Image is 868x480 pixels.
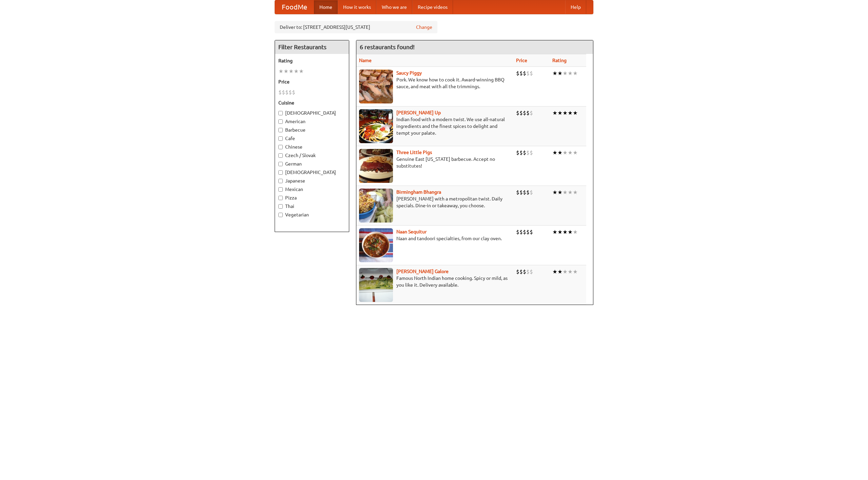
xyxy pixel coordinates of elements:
[278,110,346,116] label: [DEMOGRAPHIC_DATA]
[299,68,304,75] li: ★
[278,118,346,125] label: American
[359,70,393,103] img: saucy.jpg
[519,109,523,117] li: $
[523,70,526,77] li: $
[278,203,346,210] label: Thai
[278,170,283,175] input: [DEMOGRAPHIC_DATA]
[519,189,523,196] li: $
[376,0,412,14] a: Who we are
[552,189,557,196] li: ★
[278,111,283,115] input: [DEMOGRAPHIC_DATA]
[275,0,314,14] a: FoodMe
[568,70,573,77] li: ★
[557,228,563,236] li: ★
[278,135,346,142] label: Cafe
[278,187,283,192] input: Mexican
[557,70,563,77] li: ★
[519,149,523,156] li: $
[278,143,346,150] label: Chinese
[278,99,346,106] h5: Cuisine
[563,268,568,275] li: ★
[523,189,526,196] li: $
[552,268,557,275] li: ★
[568,109,573,117] li: ★
[552,70,557,77] li: ★
[563,109,568,117] li: ★
[396,189,441,195] a: Birmingham Bhangra
[278,194,346,201] label: Pizza
[278,78,346,85] h5: Price
[278,136,283,141] input: Cafe
[563,149,568,156] li: ★
[519,268,523,275] li: $
[516,189,519,196] li: $
[519,70,523,77] li: $
[530,228,533,236] li: $
[526,109,530,117] li: $
[359,268,393,302] img: currygalore.jpg
[278,152,346,159] label: Czech / Slovak
[294,68,299,75] li: ★
[278,177,346,184] label: Japanese
[552,109,557,117] li: ★
[573,70,578,77] li: ★
[278,160,346,167] label: German
[396,110,441,115] a: [PERSON_NAME] Up
[565,0,586,14] a: Help
[573,268,578,275] li: ★
[530,109,533,117] li: $
[557,149,563,156] li: ★
[278,89,282,96] li: $
[526,70,530,77] li: $
[359,228,393,262] img: naansequitur.jpg
[396,229,427,234] b: Naan Sequitur
[359,76,511,90] p: Pork. We know how to cook it. Award-winning BBQ sauce, and meat with all the trimmings.
[360,44,415,50] ng-pluralize: 6 restaurants found!
[396,269,449,274] a: [PERSON_NAME] Galore
[563,70,568,77] li: ★
[278,211,346,218] label: Vegetarian
[573,189,578,196] li: ★
[359,149,393,183] img: littlepigs.jpg
[278,153,283,158] input: Czech / Slovak
[523,228,526,236] li: $
[278,204,283,209] input: Thai
[552,58,567,63] a: Rating
[552,228,557,236] li: ★
[552,149,557,156] li: ★
[278,179,283,183] input: Japanese
[416,24,432,31] a: Change
[568,149,573,156] li: ★
[359,156,511,169] p: Genuine East [US_STATE] barbecue. Accept no substitutes!
[359,109,393,143] img: curryup.jpg
[278,196,283,200] input: Pizza
[278,128,283,132] input: Barbecue
[557,109,563,117] li: ★
[314,0,338,14] a: Home
[519,228,523,236] li: $
[526,189,530,196] li: $
[557,268,563,275] li: ★
[278,68,283,75] li: ★
[523,149,526,156] li: $
[278,145,283,149] input: Chinese
[278,169,346,176] label: [DEMOGRAPHIC_DATA]
[275,40,349,54] h4: Filter Restaurants
[283,68,289,75] li: ★
[516,70,519,77] li: $
[359,189,393,223] img: bhangra.jpg
[523,109,526,117] li: $
[359,116,511,136] p: Indian food with a modern twist. We use all-natural ingredients and the finest spices to delight ...
[278,213,283,217] input: Vegetarian
[359,235,511,242] p: Naan and tandoori specialties, from our clay oven.
[530,268,533,275] li: $
[516,149,519,156] li: $
[523,268,526,275] li: $
[563,189,568,196] li: ★
[278,119,283,124] input: American
[412,0,453,14] a: Recipe videos
[396,70,422,76] a: Saucy Piggy
[359,275,511,288] p: Famous North Indian home cooking. Spicy or mild, as you like it. Delivery available.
